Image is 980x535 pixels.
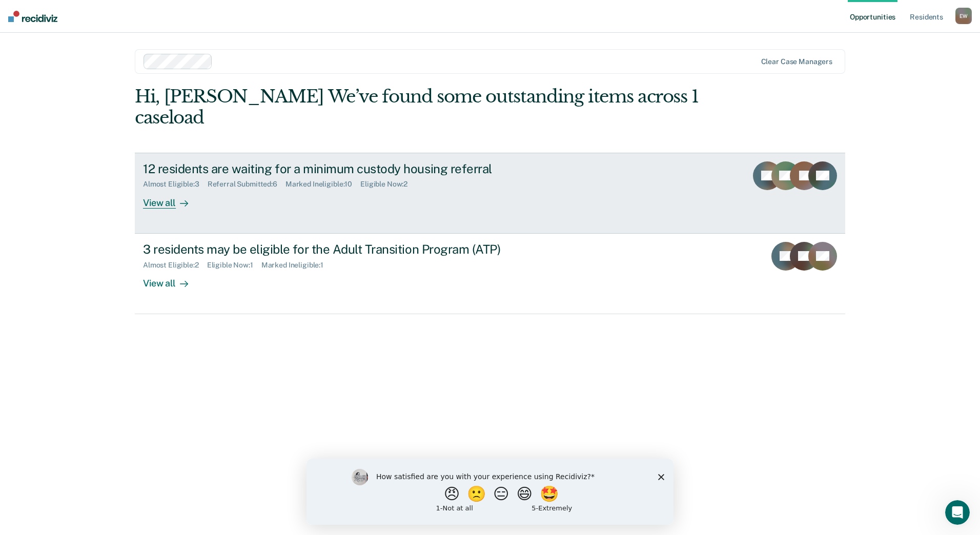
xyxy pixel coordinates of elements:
div: 3 residents may be eligible for the Adult Transition Program (ATP) [143,242,503,257]
div: Eligible Now : 1 [207,261,261,270]
div: E W [955,8,972,24]
div: 12 residents are waiting for a minimum custody housing referral [143,161,503,176]
iframe: Intercom live chat [945,500,970,525]
div: Clear case managers [761,57,832,66]
button: EW [955,8,972,24]
div: Marked Ineligible : 10 [285,180,360,189]
div: Eligible Now : 2 [360,180,416,189]
a: 3 residents may be eligible for the Adult Transition Program (ATP)Almost Eligible:2Eligible Now:1... [135,234,845,314]
div: Marked Ineligible : 1 [261,261,332,270]
a: 12 residents are waiting for a minimum custody housing referralAlmost Eligible:3Referral Submitte... [135,153,845,234]
div: Hi, [PERSON_NAME] We’ve found some outstanding items across 1 caseload [135,86,703,128]
div: Almost Eligible : 2 [143,261,207,270]
div: Almost Eligible : 3 [143,180,208,189]
div: Referral Submitted : 6 [208,180,285,189]
iframe: Survey by Kim from Recidiviz [307,459,673,525]
div: View all [143,189,200,209]
img: Recidiviz [8,11,57,22]
div: View all [143,269,200,289]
